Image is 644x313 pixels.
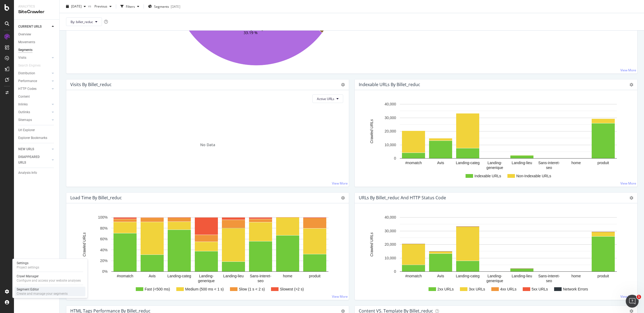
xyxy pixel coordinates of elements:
text: Landing-categ [238,26,264,31]
text: seo [546,279,552,283]
text: Medium (500 ms < 1 s) [185,287,224,291]
i: Options [630,309,633,313]
div: Distribution [18,71,35,76]
div: Movements [18,39,35,45]
text: 30,000 [385,229,396,233]
div: Configure and access your website analyses [17,278,81,283]
text: Avis [149,274,156,278]
a: Distribution [18,71,50,76]
div: Explorer Bookmarks [18,135,47,141]
span: 1 [637,295,641,299]
div: DISAPPEARED URLS [18,154,45,165]
div: Segments [18,47,32,53]
div: Content [18,94,30,100]
text: Landing- [488,161,502,165]
text: #nomatch [405,274,422,278]
a: Visits [18,55,50,61]
text: 4xx URLs [500,287,517,291]
button: Segments[DATE] [146,2,182,11]
text: Landing-categ [167,274,191,278]
i: Options [341,196,345,200]
div: Inlinks [18,102,28,107]
text: Slow (1 s < 2 s) [239,287,265,291]
text: Landing-categ [456,274,480,278]
text: 40,000 [385,102,396,106]
svg: A chart. [71,212,342,296]
a: Search Engines [18,63,46,68]
i: Options [630,196,633,200]
i: Options [341,309,345,313]
div: Analytics [18,4,55,9]
text: Sans-interet- [538,161,560,165]
span: No Data [200,142,215,148]
text: 3xx URLs [469,287,485,291]
a: NEW URLS [18,146,50,152]
text: generique [486,279,503,283]
text: Sans-interet- [250,274,271,278]
button: Filters [118,2,141,11]
text: seo [258,279,264,283]
text: 33.19 % [244,30,258,35]
text: 20,000 [385,242,396,247]
a: Performance [18,78,50,84]
text: 20% [100,259,108,263]
text: 40% [100,248,108,252]
svg: A chart. [359,99,630,182]
a: Outlinks [18,109,50,115]
a: Movements [18,39,56,45]
a: CURRENT URLS [18,24,50,30]
a: View More [620,181,636,186]
text: #nomatch [117,274,133,278]
text: 80% [100,226,108,230]
a: Content [18,94,56,100]
text: Slowest (>2 s) [280,287,304,291]
h4: Load Time by billet_reduc [70,194,122,201]
iframe: Intercom live chat [626,295,639,308]
text: Avis [437,274,444,278]
button: Active URLs [312,94,343,103]
a: Crawl ManagerConfigure and access your website analyses [14,274,85,283]
div: Performance [18,78,37,84]
text: generique [198,279,215,283]
text: Landing-lieu [512,161,532,165]
text: home [283,274,292,278]
text: 100% [98,215,108,220]
i: Options [341,83,345,87]
div: Project settings [17,265,39,270]
text: home [571,274,581,278]
div: Visits [18,55,26,61]
text: Avis [437,161,444,165]
text: Crawled URLs [369,233,374,257]
h4: Indexable URLs by billet_reduc [359,81,420,88]
button: [DATE] [64,2,88,11]
text: 10,000 [385,256,396,260]
div: Outlinks [18,109,30,115]
a: Overview [18,32,56,37]
div: HTTP Codes [18,86,36,92]
text: 40,000 [385,215,396,220]
div: Search Engines [18,63,41,68]
h4: Visits by billet_reduc [70,81,112,88]
text: Landing- [488,274,502,278]
span: Active URLs [317,97,334,101]
div: Settings [17,261,39,265]
div: Segment Editor [17,287,68,292]
text: Non-Indexable URLs [516,174,551,178]
text: 0% [102,270,108,274]
text: 10,000 [385,143,396,147]
text: Fast (<500 ms) [145,287,170,291]
a: Explorer Bookmarks [18,135,56,141]
text: Landing-lieu [223,274,244,278]
div: SiteCrawler [18,9,55,15]
a: HTTP Codes [18,86,50,92]
div: Url Explorer [18,127,35,133]
button: Previous [92,2,114,11]
div: NEW URLS [18,146,34,152]
a: Analysis Info [18,170,56,176]
text: #nomatch [405,161,422,165]
span: By: billet_reduc [71,19,93,24]
text: produit [598,274,609,278]
a: View More [620,294,636,299]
